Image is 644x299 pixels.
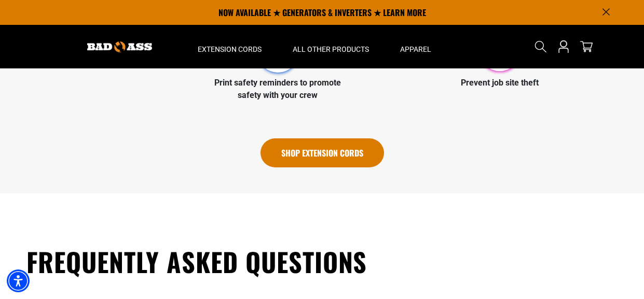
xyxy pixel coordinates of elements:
a: Open this option [555,25,572,68]
summary: Search [532,38,549,55]
summary: Apparel [385,25,447,68]
p: Prevent job site theft [435,77,565,89]
p: Print safety reminders to promote safety with your crew [213,77,342,102]
div: Accessibility Menu [7,269,30,292]
summary: All Other Products [277,25,385,68]
img: Bad Ass Extension Cords [87,41,152,52]
a: Shop Extension Cords [261,138,384,167]
span: Apparel [400,45,431,54]
a: cart [578,40,595,53]
summary: Extension Cords [182,25,277,68]
span: Extension Cords [198,45,262,54]
span: All Other Products [293,45,369,54]
h2: Frequently Asked Questions [26,245,618,278]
